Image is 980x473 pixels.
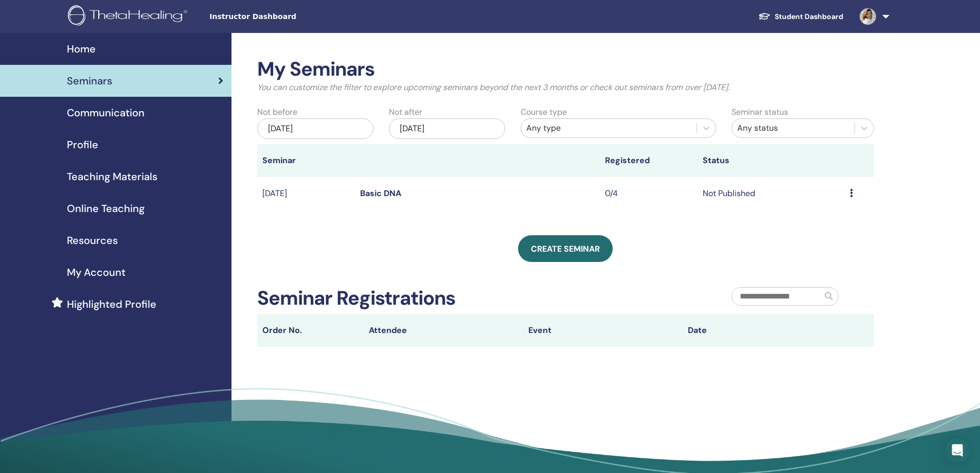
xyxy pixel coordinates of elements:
p: You can customize the filter to explore upcoming seminars beyond the next 3 months or check out s... [257,81,874,94]
td: [DATE] [257,177,355,211]
label: Not after [389,106,422,118]
td: 0/4 [600,177,698,211]
th: Order No. [257,314,364,347]
img: logo.png [68,5,191,28]
img: graduation-cap-white.svg [758,12,771,21]
span: Instructor Dashboard [209,11,364,22]
th: Registered [600,144,698,177]
th: Event [523,314,683,347]
th: Status [698,144,844,177]
label: Seminar status [732,106,788,118]
span: Seminars [67,73,112,89]
th: Date [683,314,842,347]
div: Any status [737,122,849,134]
span: Resources [67,233,118,248]
span: Highlighted Profile [67,296,156,312]
h2: My Seminars [257,58,874,81]
span: Teaching Materials [67,169,157,184]
span: My Account [67,265,126,280]
label: Not before [257,106,297,118]
a: Basic DNA [360,188,401,199]
th: Seminar [257,144,355,177]
div: Open Intercom Messenger [945,438,970,463]
span: Communication [67,105,145,120]
span: Home [67,41,96,57]
span: Online Teaching [67,201,145,216]
th: Attendee [364,314,523,347]
a: Student Dashboard [750,7,851,26]
h2: Seminar Registrations [257,287,455,310]
img: default.jpg [860,8,876,25]
div: Any type [526,122,691,134]
div: [DATE] [389,118,505,139]
span: Profile [67,137,98,152]
span: Create seminar [531,243,600,254]
label: Course type [521,106,567,118]
td: Not Published [698,177,844,211]
div: [DATE] [257,118,373,139]
a: Create seminar [518,235,613,262]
